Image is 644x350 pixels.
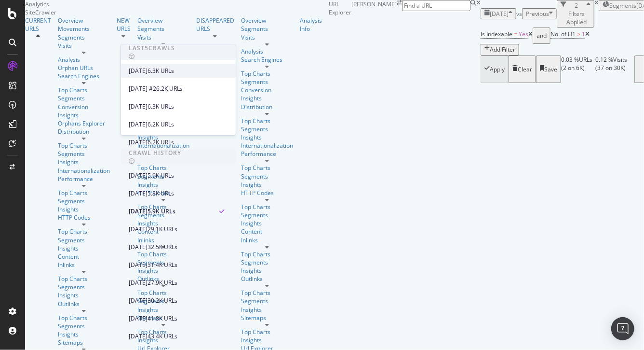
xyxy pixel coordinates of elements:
a: Top Charts [241,250,293,258]
a: Sitemaps [241,314,293,322]
div: 2 Filters Applied [566,1,587,26]
div: Last 5 Crawls [129,44,175,52]
div: 31.4K URLs [148,260,177,269]
a: Insights [241,133,293,141]
div: Segments [58,150,110,158]
span: Previous [526,10,549,18]
span: Segments [609,1,636,10]
div: Apply [490,65,505,73]
div: 5.9K URLs [148,171,174,180]
div: 0.03 % URLs ( 2 on 6K ) [561,56,595,83]
div: Visits [241,33,293,42]
div: Insights [241,336,293,344]
a: HTTP Codes [58,213,110,222]
div: [DATE] [129,171,148,180]
a: Insights [58,158,110,166]
div: 41.8K URLs [148,314,177,322]
div: Insights [241,181,293,189]
a: Segments [137,25,189,33]
div: Clear [518,65,532,73]
a: Movements [58,25,110,33]
a: Segments [241,211,293,219]
div: [DATE] [129,66,148,75]
div: 0.12 % Visits ( 37 on 30K ) [595,56,634,83]
div: Insights [241,94,293,102]
a: Top Charts [58,141,110,150]
a: Top Charts [58,86,110,94]
span: 2025 Jun. 3rd [490,10,509,18]
a: Search Engines [241,56,293,64]
a: Internationalization [58,167,110,175]
div: 32.5K URLs [148,242,177,251]
div: Top Charts [241,203,293,211]
div: Insights [241,306,293,314]
div: [DATE] [129,296,148,305]
div: 6.3K URLs [148,102,174,111]
div: [DATE] [129,242,148,251]
a: Content [241,227,293,236]
a: Segments [241,258,293,266]
div: Segments [241,25,293,33]
a: Overview [137,16,189,25]
div: [DATE] [129,189,148,197]
div: [DATE] [129,138,148,146]
div: SiteCrawler [25,8,329,16]
div: 27.9K URLs [148,278,177,287]
a: NEW URLS [117,16,131,33]
a: Analysis [58,56,110,64]
a: Top Charts [241,328,293,336]
a: Segments [58,283,110,291]
a: HTTP Codes [241,189,293,197]
div: 6.2K URLs [148,120,174,128]
a: Insights [241,266,293,275]
div: [DATE] [129,120,148,128]
span: Yes [519,30,528,38]
div: Outlinks [241,275,293,283]
a: Search Engines [58,72,110,80]
a: Visits [137,33,189,42]
div: Top Charts [58,314,110,322]
a: Performance [241,150,293,158]
div: [DATE] #2 [129,84,156,93]
a: Outlinks [58,300,110,308]
div: Analysis Info [300,16,322,33]
a: Segments [58,94,110,102]
a: Insights [58,244,110,252]
div: [DATE] [129,102,148,111]
a: Analysis [241,47,293,56]
div: [DATE] [129,314,148,322]
a: Segments [58,197,110,205]
a: Top Charts [58,275,110,283]
div: Segments [241,297,293,305]
a: Top Charts [241,289,293,297]
button: Save [536,56,561,83]
button: Clear [509,56,536,83]
div: [DATE] [129,260,148,269]
div: Distribution [58,127,110,136]
div: [DATE] [129,207,148,215]
div: Segments [58,322,110,330]
a: Orphans Explorer [58,119,110,127]
div: Save [544,65,557,73]
div: Sitemaps [58,338,110,347]
div: Crawl History [129,149,181,157]
a: Segments [58,236,110,244]
div: Conversion [58,103,110,111]
a: Insights [58,330,110,338]
a: Overview [58,16,110,25]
